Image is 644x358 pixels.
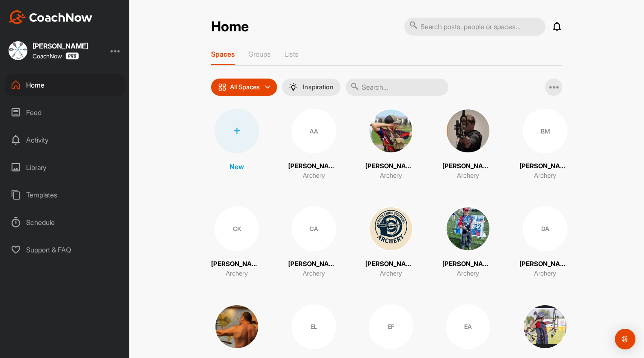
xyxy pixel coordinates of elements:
img: square_cb8e952c7d09cae65ea2f0aca55b285f.jpg [523,304,567,349]
a: [PERSON_NAME]Archery [442,109,494,181]
img: square_17398eeeb2e8391203294e5ce83f0f15.jpg [446,206,490,251]
div: DA [523,206,567,251]
p: [PERSON_NAME] [442,259,494,269]
a: [PERSON_NAME]Archery [365,206,417,279]
img: icon [218,83,227,91]
p: [PERSON_NAME] [519,259,571,269]
div: CK [215,206,259,251]
p: Archery [226,269,248,279]
div: AA [292,109,336,153]
p: Archery [303,269,325,279]
img: square_f8fb05f392231cb637f7275939207f84.jpg [9,41,27,60]
div: Feed [5,102,125,123]
div: EF [369,304,413,349]
p: Archery [534,269,556,279]
a: [PERSON_NAME]Archery [365,109,417,181]
div: Support & FAQ [5,239,125,261]
h2: Home [211,18,249,35]
p: New [230,161,244,172]
p: Archery [380,269,402,279]
p: Archery [457,269,479,279]
img: CoachNow Pro [66,52,79,60]
p: [PERSON_NAME] [288,259,340,269]
p: [PERSON_NAME] [365,161,417,171]
div: Home [5,74,125,96]
div: EA [446,304,490,349]
p: Lists [284,50,298,58]
div: Activity [5,129,125,151]
div: CoachNow [33,52,79,60]
p: Inspiration [303,84,334,91]
img: square_0ceba95f301fde0c695d1e8272b3f612.jpg [446,109,490,153]
p: Archery [303,171,325,181]
a: AA[PERSON_NAME]Archery [288,109,340,181]
div: Library [5,157,125,178]
div: [PERSON_NAME] [33,42,88,49]
a: [PERSON_NAME]Archery [442,206,494,279]
p: [PERSON_NAME] [211,259,262,269]
p: Spaces [211,50,235,58]
p: [PERSON_NAME] [519,161,571,171]
div: Open Intercom Messenger [615,329,635,349]
img: square_b2c2e687c0c8f3010c957d975222ee7e.jpg [215,304,259,349]
input: Search... [346,79,448,96]
a: BM[PERSON_NAME]Archery [519,109,571,181]
p: Archery [534,171,556,181]
a: DA[PERSON_NAME]Archery [519,206,571,279]
input: Search posts, people or spaces... [404,18,546,36]
p: All Spaces [230,84,260,91]
img: CoachNow [9,10,92,24]
p: Groups [248,50,271,58]
div: BM [523,109,567,153]
div: CA [292,206,336,251]
p: [PERSON_NAME] [442,161,494,171]
p: Archery [457,171,479,181]
p: Archery [380,171,402,181]
div: EL [292,304,336,349]
p: [PERSON_NAME] [365,259,417,269]
p: [PERSON_NAME] [288,161,340,171]
div: Schedule [5,212,125,233]
img: menuIcon [289,83,298,91]
div: Templates [5,184,125,206]
img: square_04bcb1984261e984cea165b91034bc34.jpg [369,206,413,251]
a: CA[PERSON_NAME]Archery [288,206,340,279]
img: square_e35a44b59a2643cb5fe3f7531bda743c.jpg [369,109,413,153]
a: CK[PERSON_NAME]Archery [211,206,262,279]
